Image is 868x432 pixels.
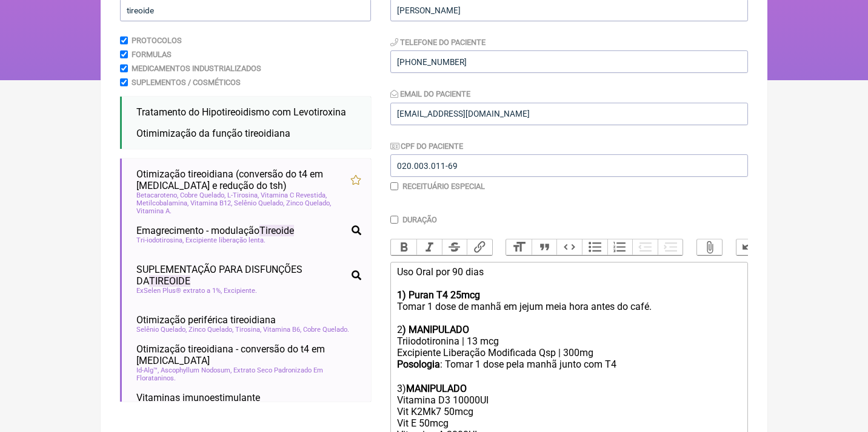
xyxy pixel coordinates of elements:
span: ExSelen Plus® extrato a 1% [136,287,222,295]
span: Zinco Quelado [189,326,233,334]
span: Cobre Quelado [180,191,225,199]
button: Bold [391,239,416,255]
button: Numbers [607,239,633,255]
span: Betacaroteno [136,191,178,199]
span: Vitamina A [136,207,172,215]
span: SUPLEMENTAÇÃO PARA DISFUNÇÕES DA [136,264,347,287]
label: Duração [402,215,437,224]
button: Link [467,239,492,255]
label: Email do Paciente [390,89,470,98]
strong: 1) Puran T4 25mcg [397,289,480,301]
strong: Posologia [397,358,440,370]
span: Excipiente liberação lenta [185,236,265,244]
div: Triiodotironina | 13 mcg [397,335,741,347]
span: Tratamento do Hipotireoidismo com Levotiroxina [136,106,346,118]
label: Telefone do Paciente [390,38,486,47]
span: Otimimização da função tireoidiana [136,128,290,139]
button: Italic [416,239,442,255]
span: Id-Alg™, Ascophyllum Nodosum, Extrato Seco Padronizado Em Florataninos [136,366,361,382]
span: Vitamina B6 [263,326,301,334]
strong: MANIPULADO [406,383,467,394]
span: Emagrecimento - modulação [136,225,294,236]
div: : Tomar 1 dose pela manhã junto com T4 ㅤ [397,358,741,371]
div: Excipiente Liberação Modificada Qsp | 300mg [397,347,741,358]
button: Undo [736,239,762,255]
button: Code [556,239,582,255]
span: Zinco Quelado [286,199,331,207]
strong: ) MANIPULADO [402,324,469,335]
button: Decrease Level [632,239,658,255]
div: Uso Oral por 90 dias Tomar 1 dose de manhã em jejum meia hora antes do café. 2 [397,266,741,335]
button: Attach Files [697,239,723,255]
span: Excipiente [224,287,257,295]
span: Metilcobalamina, Vitamina B12 [136,199,232,207]
button: Bullets [582,239,607,255]
button: Quote [532,239,557,255]
span: L-Tirosina [227,191,259,199]
span: Selênio Quelado [234,199,284,207]
button: Strikethrough [442,239,467,255]
label: Receituário Especial [402,182,485,191]
span: Otimização periférica tireoidiana [136,314,276,326]
span: Otimização tireoidiana - conversão do t4 em [MEDICAL_DATA] [136,343,361,366]
button: Increase Level [658,239,683,255]
span: Selênio Quelado [136,326,187,334]
button: Heading [506,239,532,255]
span: Vitaminas imunoestimulante [136,392,260,403]
span: Cobre Quelado [303,326,349,334]
span: Otimização tireoidiana (conversão do t4 em [MEDICAL_DATA] e redução do tsh) [136,168,350,191]
span: TIREOIDE [149,275,190,287]
label: CPF do Paciente [390,142,463,151]
span: Vitamina C Revestida [261,191,327,199]
label: Suplementos / Cosméticos [132,78,241,87]
label: Formulas [132,50,172,59]
label: Protocolos [132,36,182,45]
span: Tirosina [235,326,261,334]
label: Medicamentos Industrializados [132,64,261,73]
span: Tireoide [259,225,294,236]
span: Tri-iodotirosina [136,236,184,244]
